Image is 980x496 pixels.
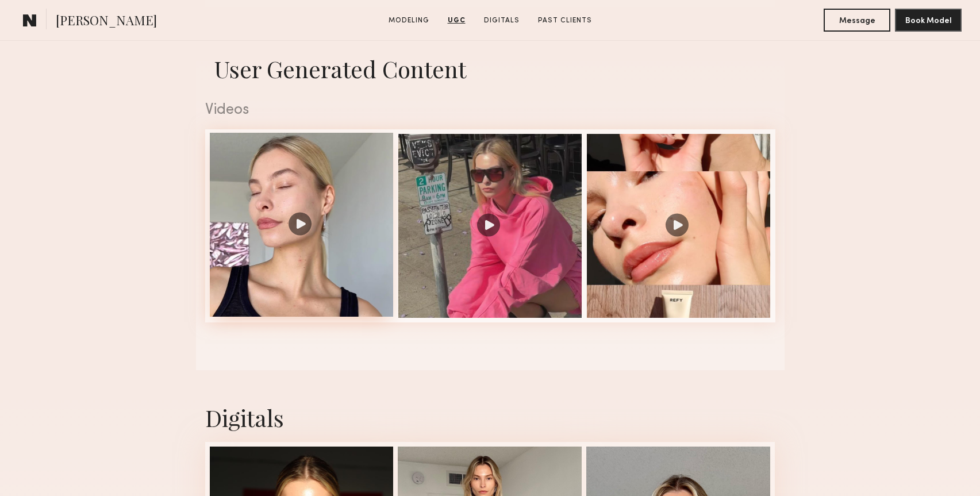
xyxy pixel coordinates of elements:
div: Videos [205,103,775,118]
a: Modeling [384,16,434,26]
button: Book Model [895,9,962,32]
h1: User Generated Content [196,53,785,84]
a: UGC [443,16,470,26]
a: Book Model [895,15,962,25]
span: [PERSON_NAME] [56,11,157,32]
a: Past Clients [533,16,597,26]
div: Digitals [205,402,775,433]
button: Message [824,9,890,32]
a: Digitals [479,16,524,26]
